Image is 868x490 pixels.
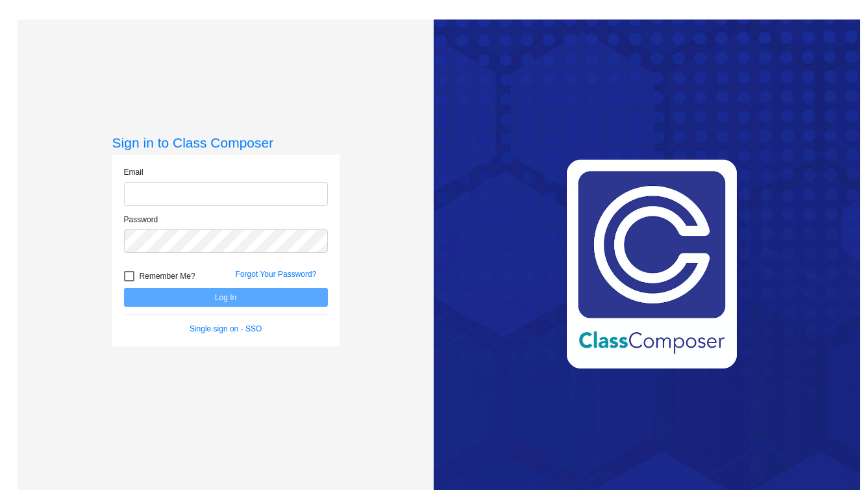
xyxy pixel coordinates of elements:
a: Forgot Your Password? [236,270,317,279]
span: Remember Me? [140,268,195,284]
a: Single sign on - SSO [190,324,262,333]
label: Password [124,214,158,226]
h3: Sign in to Class Composer [112,135,340,151]
button: Log In [124,288,328,307]
label: Email [124,166,143,178]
